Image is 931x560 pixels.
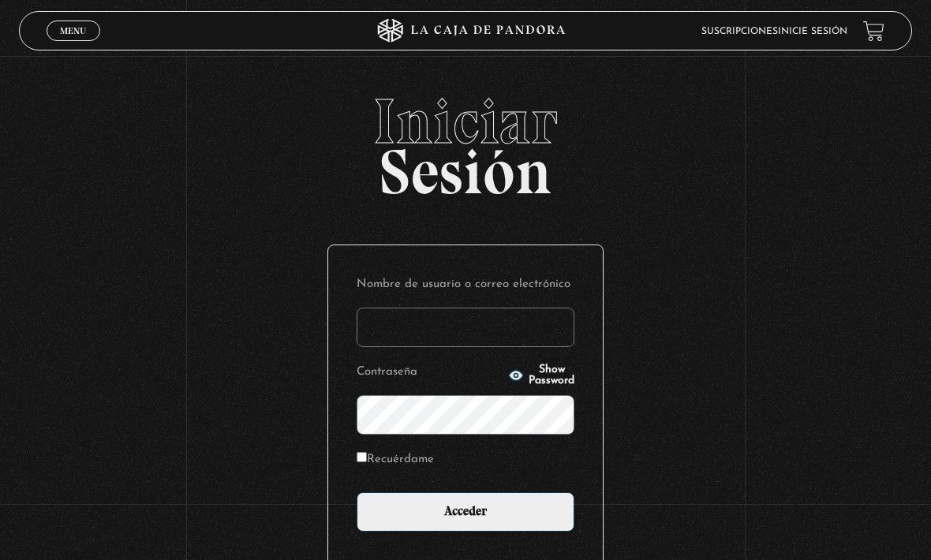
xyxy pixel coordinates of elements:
[55,39,92,50] span: Cerrar
[357,361,503,383] label: Contraseña
[357,492,574,532] input: Acceder
[863,21,884,42] a: View your shopping cart
[529,364,574,386] span: Show Password
[19,90,913,191] h2: Sesión
[357,449,434,470] label: Recuérdame
[60,26,86,35] span: Menu
[778,27,847,36] a: Inicie sesión
[357,274,574,295] label: Nombre de usuario o correo electrónico
[19,90,913,153] span: Iniciar
[508,364,574,386] button: Show Password
[357,452,367,462] input: Recuérdame
[701,27,778,36] a: Suscripciones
